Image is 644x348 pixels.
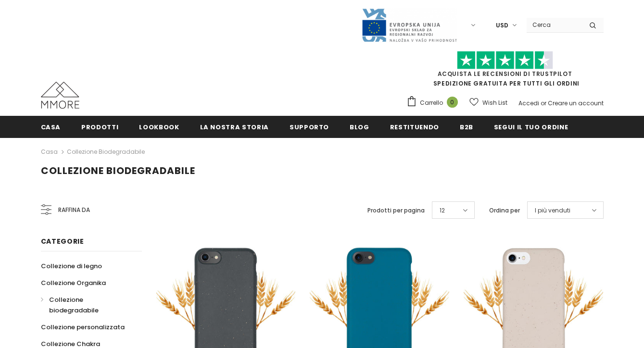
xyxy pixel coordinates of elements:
[58,205,90,215] span: Raffina da
[460,116,473,137] a: B2B
[406,96,463,110] a: Carrello 0
[390,123,439,132] span: Restituendo
[49,295,99,315] span: Collezione biodegradabile
[81,123,118,132] span: Prodotti
[541,99,546,107] span: or
[41,258,102,274] a: Collezione di legno
[361,21,457,29] a: Javni Razpis
[41,274,106,291] a: Collezione Organika
[350,116,369,137] a: Blog
[406,55,604,87] span: SPEDIZIONE GRATUITA PER TUTTI GLI ORDINI
[41,236,84,246] span: Categorie
[390,116,439,137] a: Restituendo
[81,116,118,137] a: Prodotti
[41,123,61,132] span: Casa
[41,164,195,177] span: Collezione biodegradabile
[367,206,425,215] label: Prodotti per pagina
[489,206,520,215] label: Ordina per
[460,123,473,132] span: B2B
[290,116,329,137] a: supporto
[482,98,507,108] span: Wish List
[41,82,79,109] img: Casi MMORE
[438,70,572,78] a: Acquista le recensioni di TrustPilot
[200,116,269,137] a: La nostra storia
[41,291,131,319] a: Collezione biodegradabile
[41,261,102,271] span: Collezione di legno
[457,51,553,70] img: Fidati di Pilot Stars
[527,18,582,32] input: Search Site
[41,319,125,336] a: Collezione personalizzata
[535,206,570,215] span: I più venduti
[494,116,568,137] a: Segui il tuo ordine
[548,99,604,107] a: Creare un account
[41,146,58,158] a: Casa
[350,123,369,132] span: Blog
[67,148,145,156] a: Collezione biodegradabile
[420,98,443,108] span: Carrello
[361,8,457,43] img: Javni Razpis
[41,278,106,287] span: Collezione Organika
[496,21,508,30] span: USD
[518,99,539,107] a: Accedi
[139,123,179,132] span: Lookbook
[41,323,125,332] span: Collezione personalizzata
[447,97,458,108] span: 0
[440,206,445,215] span: 12
[494,123,568,132] span: Segui il tuo ordine
[139,116,179,137] a: Lookbook
[290,123,329,132] span: supporto
[200,123,269,132] span: La nostra storia
[41,116,61,137] a: Casa
[469,94,507,111] a: Wish List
